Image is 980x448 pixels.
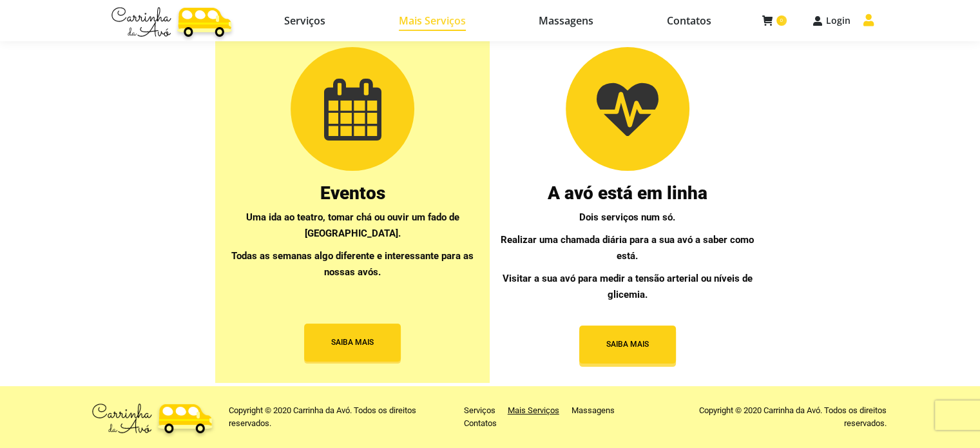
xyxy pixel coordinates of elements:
span: 0 [776,15,787,26]
span: SAIBA MAIS [606,339,649,350]
a: Massagens [572,404,615,417]
h3: A avó está em linha [499,187,755,200]
div: Uma ida ao teatro, tomar chá ou ouvir um fado de [GEOGRAPHIC_DATA]. [225,209,481,280]
p: Copyright © 2020 Carrinha da Avó. Todos os direitos reservados. [664,404,887,430]
p: Visitar a sua avó para medir a tensão arterial ou níveis de glicemia. [499,271,755,303]
a: Massagens [506,12,628,30]
div: Dois serviços num só. [499,209,755,303]
a: Contatos [464,417,497,430]
img: Carrinha da Avó [88,397,216,438]
span: Contatos [667,14,711,27]
h3: Eventos [225,187,481,200]
a: Serviços [464,404,495,417]
a: Login [812,15,850,26]
p: Realizar uma chamada diária para a sua avó a saber como está. [499,232,755,264]
p: Todas as semanas algo diferente e interessante para as nossas avós. [225,248,481,280]
a: 0 [762,15,787,26]
a: A avó está em linha Dois serviços num só. Realizar uma chamada diária para a sua avó a saber como... [499,47,755,303]
span: Massagens [539,14,593,27]
a: Mais Serviços [508,404,559,417]
img: Carrinha da Avó [107,1,235,41]
a: Contatos [633,12,745,30]
a: Serviços [251,12,360,30]
span: Serviços [284,14,325,27]
div: Copyright © 2020 Carrinha da Avó. Todos os direitos reservados. [229,404,451,430]
a: Mais Serviços [365,12,499,30]
span: SAIBA MAIS [331,337,374,348]
a: Eventos Uma ida ao teatro, tomar chá ou ouvir um fado de [GEOGRAPHIC_DATA]. Todas as semanas algo... [225,47,481,280]
button: SAIBA MAIS [579,326,676,364]
span: Mais Serviços [399,14,466,27]
button: SAIBA MAIS [304,324,401,362]
a: SAIBA MAIS [304,322,401,360]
